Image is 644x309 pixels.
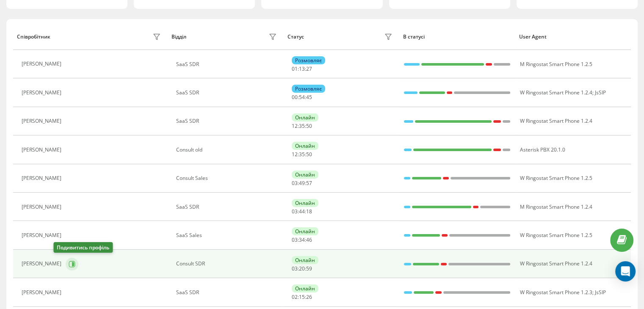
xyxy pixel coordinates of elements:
[299,179,305,187] span: 49
[22,61,64,67] div: [PERSON_NAME]
[292,122,298,130] span: 12
[520,146,565,153] span: Asterisk PBX 20.1.0
[520,203,592,210] span: M Ringostat Smart Phone 1.2.4
[594,89,605,96] span: JsSIP
[292,199,318,207] div: Онлайн
[171,34,186,40] div: Відділ
[176,290,279,295] div: SaaS SDR
[292,265,298,272] span: 03
[292,94,298,101] span: 00
[292,236,298,243] span: 03
[22,175,64,181] div: [PERSON_NAME]
[53,242,113,253] div: Подивитись профіль
[520,61,592,68] span: M Ringostat Smart Phone 1.2.5
[22,290,64,295] div: [PERSON_NAME]
[292,123,312,129] div: : :
[292,227,318,235] div: Онлайн
[292,293,298,301] span: 02
[22,118,64,124] div: [PERSON_NAME]
[306,293,312,301] span: 26
[292,237,312,243] div: : :
[292,152,312,157] div: : :
[520,289,592,296] span: W Ringostat Smart Phone 1.2.3
[22,147,64,153] div: [PERSON_NAME]
[520,89,592,96] span: W Ringostat Smart Phone 1.2.4
[176,118,279,124] div: SaaS SDR
[292,85,325,93] div: Розмовляє
[176,175,279,181] div: Consult Sales
[176,261,279,267] div: Consult SDR
[299,236,305,243] span: 34
[176,232,279,238] div: SaaS Sales
[520,174,592,182] span: W Ringostat Smart Phone 1.2.5
[292,65,298,72] span: 01
[292,179,298,187] span: 03
[306,208,312,215] span: 18
[520,232,592,239] span: W Ringostat Smart Phone 1.2.5
[292,142,318,150] div: Онлайн
[22,261,64,267] div: [PERSON_NAME]
[22,232,64,238] div: [PERSON_NAME]
[299,122,305,130] span: 35
[176,204,279,210] div: SaaS SDR
[594,289,605,296] span: JsSIP
[176,90,279,96] div: SaaS SDR
[520,117,592,124] span: W Ringostat Smart Phone 1.2.4
[292,266,312,272] div: : :
[306,236,312,243] span: 46
[520,260,592,267] span: W Ringostat Smart Phone 1.2.4
[519,34,627,40] div: User Agent
[306,179,312,187] span: 57
[292,284,318,292] div: Онлайн
[292,294,312,300] div: : :
[17,34,50,40] div: Співробітник
[299,65,305,72] span: 13
[292,151,298,158] span: 12
[299,94,305,101] span: 54
[306,94,312,101] span: 45
[176,61,279,67] div: SaaS SDR
[292,209,312,215] div: : :
[299,151,305,158] span: 35
[292,208,298,215] span: 03
[306,151,312,158] span: 50
[292,113,318,121] div: Онлайн
[403,34,511,40] div: В статусі
[299,293,305,301] span: 15
[306,265,312,272] span: 59
[299,265,305,272] span: 20
[176,147,279,153] div: Consult old
[292,180,312,186] div: : :
[287,34,304,40] div: Статус
[615,261,636,281] div: Open Intercom Messenger
[22,204,64,210] div: [PERSON_NAME]
[292,66,312,72] div: : :
[292,94,312,100] div: : :
[306,65,312,72] span: 27
[292,256,318,264] div: Онлайн
[306,122,312,130] span: 50
[292,171,318,179] div: Онлайн
[292,56,325,64] div: Розмовляє
[22,90,64,96] div: [PERSON_NAME]
[299,208,305,215] span: 44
